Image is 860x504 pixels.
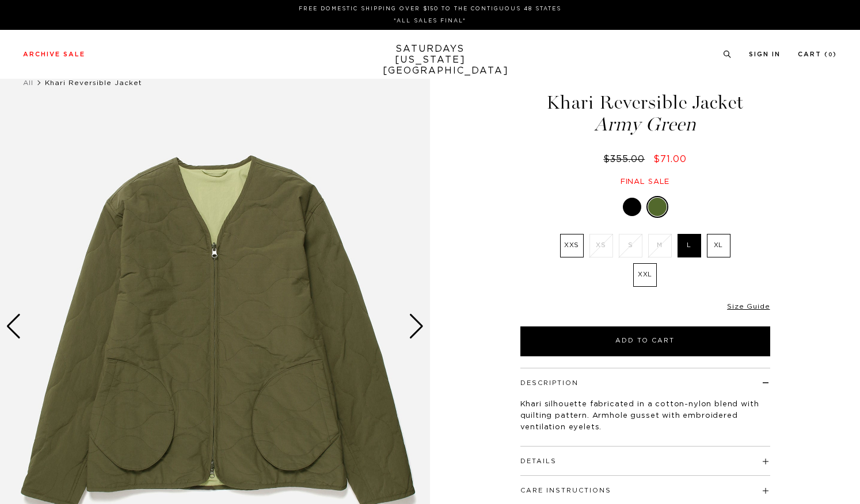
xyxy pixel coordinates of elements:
span: Army Green [519,115,772,134]
span: Khari Reversible Jacket [45,79,142,86]
div: Final sale [519,177,772,187]
p: FREE DOMESTIC SHIPPING OVER $150 TO THE CONTIGUOUS 48 STATES [28,5,832,13]
h1: Khari Reversible Jacket [519,93,772,134]
a: Size Guide [727,303,770,310]
p: Khari silhouette fabricated in a cotton-nylon blend with quilting pattern. Armhole gusset with em... [520,399,770,433]
button: Add to Cart [520,326,770,356]
a: Sign In [749,51,781,57]
a: Archive Sale [23,51,85,57]
div: Next slide [409,314,424,339]
button: Details [520,458,557,464]
button: Care Instructions [520,487,611,494]
p: *ALL SALES FINAL* [28,17,832,25]
button: Description [520,380,579,386]
label: XXS [560,234,584,257]
div: Previous slide [6,314,21,339]
label: XXL [633,263,657,287]
a: All [23,79,33,86]
label: L [678,234,701,257]
small: 0 [828,52,833,57]
a: SATURDAYS[US_STATE][GEOGRAPHIC_DATA] [383,44,478,76]
del: $355.00 [603,155,649,164]
label: XL [707,234,730,257]
a: Cart (0) [798,51,837,57]
span: $71.00 [653,155,687,164]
